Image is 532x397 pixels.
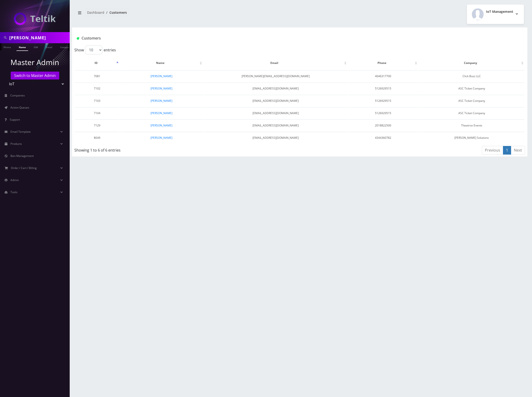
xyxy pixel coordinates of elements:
a: Next [511,146,525,155]
img: IoT [14,13,56,25]
span: Tools [10,190,17,194]
th: Email: activate to sort column ascending [204,56,348,70]
a: [PERSON_NAME] [151,74,172,78]
td: 5126929515 [348,107,418,119]
a: [PERSON_NAME] [151,86,172,90]
a: Phone [1,43,13,50]
a: [PERSON_NAME] [151,123,172,127]
a: 1 [503,146,511,155]
td: [EMAIL_ADDRESS][DOMAIN_NAME] [204,95,348,107]
td: 7104 [75,107,120,119]
a: [PERSON_NAME] [151,99,172,103]
span: Admin [10,178,19,182]
th: Phone: activate to sort column ascending [348,56,418,70]
nav: breadcrumb [76,8,296,21]
td: 7103 [75,95,120,107]
li: Customers [104,10,127,15]
span: Support [10,118,20,122]
td: 7102 [75,83,120,94]
span: Order / Cart / Billing [11,166,37,170]
a: [PERSON_NAME] [151,111,172,115]
td: [PERSON_NAME] Solutions [419,132,525,144]
span: Companies [10,93,25,97]
label: Show entries [74,46,116,54]
select: Showentries [85,46,102,54]
td: 5126929515 [348,95,418,107]
td: ASC Ticket Company [419,107,525,119]
span: Ban Management [10,154,34,158]
a: [PERSON_NAME] [151,136,172,140]
a: Dashboard [87,10,104,15]
td: ASC Ticket Company [419,83,525,94]
td: Theatron Events [419,119,525,131]
td: 8049 [75,132,120,144]
td: 2018822500 [348,119,418,131]
a: Email [43,43,55,50]
td: 5126929515 [348,83,418,94]
h1: Customers [77,36,447,40]
a: Previous [482,146,503,155]
input: Search in Company [9,33,69,42]
a: Switch to Master Admin [11,72,59,79]
th: ID: activate to sort column descending [75,56,120,70]
td: ASC Ticket Company [419,95,525,107]
a: SIM [31,43,40,50]
button: IoT Management [467,5,524,24]
td: 7081 [75,70,120,82]
th: Name: activate to sort column ascending [120,56,203,70]
td: 4344360782 [348,132,418,144]
td: 4046317700 [348,70,418,82]
td: [PERSON_NAME][EMAIL_ADDRESS][DOMAIN_NAME] [204,70,348,82]
a: Name [16,43,28,51]
td: [EMAIL_ADDRESS][DOMAIN_NAME] [204,119,348,131]
span: Products [10,142,22,146]
a: Company [58,43,73,50]
td: [EMAIL_ADDRESS][DOMAIN_NAME] [204,107,348,119]
td: 7129 [75,119,120,131]
span: Action Queues [10,106,29,109]
h2: IoT Management [486,10,513,14]
td: [EMAIL_ADDRESS][DOMAIN_NAME] [204,132,348,144]
td: [EMAIL_ADDRESS][DOMAIN_NAME] [204,83,348,94]
td: Click Buzz LLC [419,70,525,82]
span: Email Template [10,130,31,134]
div: Showing 1 to 6 of 6 entries [74,146,259,153]
th: Company: activate to sort column ascending [419,56,525,70]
